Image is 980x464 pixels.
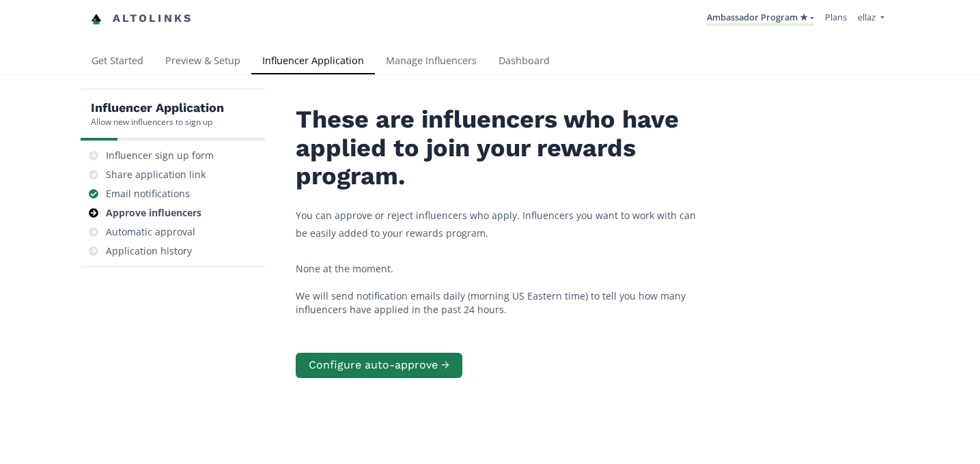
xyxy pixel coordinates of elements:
[106,149,214,162] div: Influencer sign up form
[91,14,102,25] img: favicon-32x32.png
[91,100,224,116] h5: Influencer Application
[81,48,154,76] a: Get Started
[106,168,206,182] div: Share application link
[106,225,195,239] div: Automatic approval
[106,206,201,220] div: Approve influencers
[825,11,847,23] a: Plans
[14,14,57,55] iframe: chat widget
[707,11,814,26] a: Ambassador Program ★
[488,48,561,76] a: Dashboard
[296,106,705,190] h2: These are influencers who have applied to join your rewards program.
[296,207,705,241] p: You can approve or reject influencers who apply. Influencers you want to work with can be easily ...
[106,244,192,258] div: Application history
[858,11,876,23] span: ellaz
[251,48,375,76] a: Influencer Application
[375,48,488,76] a: Manage Influencers
[91,116,224,128] div: Allow new influencers to sign up
[296,353,462,378] button: Configure auto-approve →
[154,48,251,76] a: Preview & Setup
[858,11,884,27] a: ellaz
[296,262,705,317] div: None at the moment. We will send notification emails daily (morning US Eastern time) to tell you ...
[91,8,193,30] a: Altolinks
[106,187,190,201] div: Email notifications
